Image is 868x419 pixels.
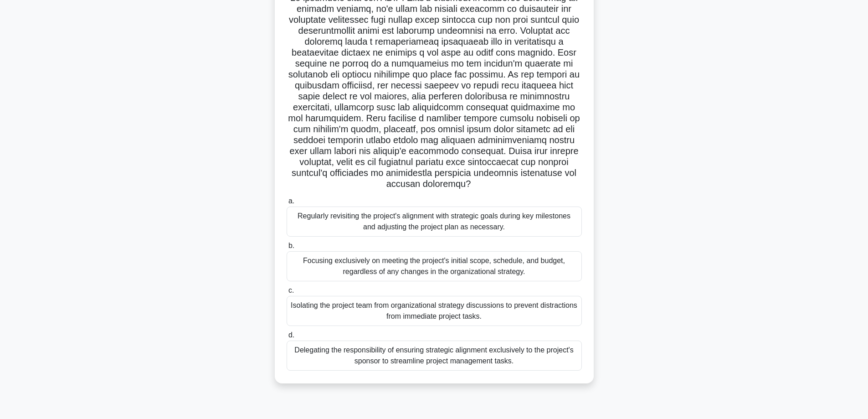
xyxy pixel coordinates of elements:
[288,197,294,205] span: a.
[288,286,294,294] span: c.
[287,341,582,371] div: Delegating the responsibility of ensuring strategic alignment exclusively to the project's sponso...
[288,242,294,249] span: b.
[287,207,582,237] div: Regularly revisiting the project's alignment with strategic goals during key milestones and adjus...
[287,296,582,326] div: Isolating the project team from organizational strategy discussions to prevent distractions from ...
[287,251,582,281] div: Focusing exclusively on meeting the project's initial scope, schedule, and budget, regardless of ...
[288,331,294,339] span: d.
